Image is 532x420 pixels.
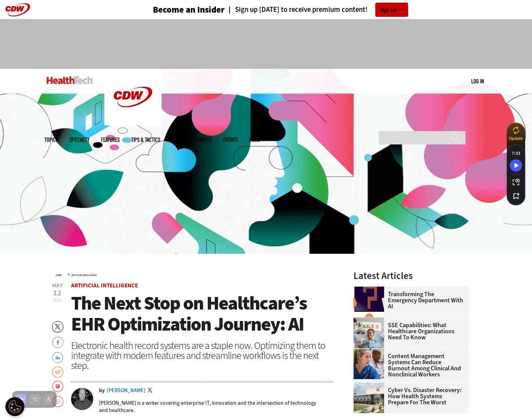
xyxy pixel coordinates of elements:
a: Become an Insider [124,5,225,14]
p: [PERSON_NAME] is a writer covering enterprise IT, innovation and the intersection of technology a... [99,399,333,414]
a: Log in [471,78,484,84]
a: Features [101,137,120,143]
a: Transforming the Emergency Department with AI [354,291,464,310]
a: University of Vermont Medical Center’s main campus [354,383,388,389]
img: Home [47,76,93,84]
a: illustration of question mark [354,287,388,293]
a: Events [223,137,238,143]
span: by [99,388,105,393]
a: Doctor speaking with patient [354,318,388,324]
a: Artificial Intelligence [71,282,138,289]
a: Artificial Intelligence [71,274,97,277]
span: May [52,283,63,289]
span: Topics [44,137,58,143]
a: Twitter [148,388,154,394]
a: Cyber vs. Disaster Recovery: How Health Systems Prepare for the Worst [354,387,464,405]
h3: Latest Articles [354,271,468,281]
span: More [249,137,265,143]
a: Video [172,137,183,143]
span: 12 [52,289,63,297]
a: Content Management Systems Can Reduce Burnout Among Clinical and Nonclinical Workers [354,353,464,378]
span: The Next Stop on Healthcare’s EHR Optimization Journey: AI [71,290,307,337]
a: Sign up [DATE] to receive premium content! [225,6,368,13]
a: MonITor [195,137,212,143]
a: SSE Capabilities: What Healthcare Organizations Need to Know [354,322,464,341]
img: Home [104,69,162,125]
img: Doctor speaking with patient [354,318,384,348]
img: illustration of question mark [354,287,384,317]
a: Tips & Tactics [131,137,160,143]
a: Home [56,274,62,277]
a: [PERSON_NAME] [107,388,146,393]
a: Sign Up [375,3,408,17]
div: » [56,271,333,277]
div: Electronic health record systems are a staple now. Optimizing them to integrate with modern featu... [71,341,333,370]
h3: Become an Insider [153,5,225,14]
img: nurses talk in front of desktop computer [354,349,384,379]
button: Open Preferences [5,397,24,416]
img: Brian Horowitz [71,388,93,410]
span: 2025 [53,297,62,303]
a: nurses talk in front of desktop computer [354,349,388,355]
iframe: advertisement [127,27,405,61]
div: Cookie Settings [5,397,24,416]
span: Specialty [70,137,89,143]
a: CDW [104,119,162,127]
div: User menu [471,77,484,85]
img: University of Vermont Medical Center’s main campus [354,383,384,413]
